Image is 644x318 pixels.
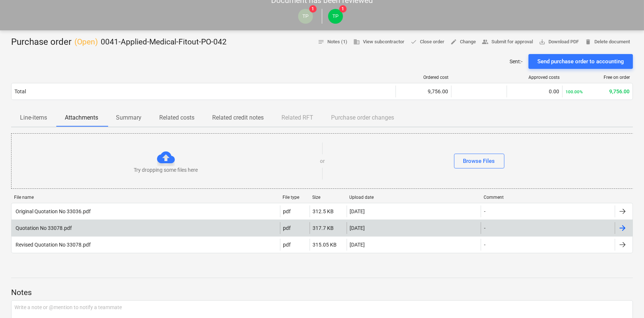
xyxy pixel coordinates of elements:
div: Revised Quotation No 33078.pdf [14,242,91,248]
div: Tejas Pawar [328,9,343,24]
div: Upload date [350,195,478,200]
div: pdf [283,208,291,214]
div: 315.05 KB [313,242,337,248]
span: View subcontractor [353,38,404,46]
div: Purchase order [11,36,227,48]
p: Sent : - [510,58,523,65]
span: delete [585,39,591,45]
span: Delete document [585,38,630,46]
span: 1 [309,5,317,13]
div: Free on order [565,75,630,80]
div: [DATE] [350,208,365,214]
p: or [320,157,325,165]
span: Notes (1) [318,38,347,46]
div: Tejas Pawar [298,9,313,24]
span: TP [302,13,308,19]
p: Line-items [20,113,47,122]
p: Related credit notes [212,113,264,122]
button: Notes (1) [315,36,350,48]
p: Summary [116,113,141,122]
div: Send purchase order to accounting [537,57,624,66]
button: Delete document [582,36,633,48]
div: 312.5 KB [313,208,334,214]
button: Send purchase order to accounting [528,54,633,69]
div: - [484,225,485,231]
span: Download PDF [539,38,579,46]
iframe: Chat Widget [607,282,644,318]
small: 100.00% [565,89,583,94]
div: Total [14,88,26,94]
button: Browse Files [454,154,504,168]
p: Notes [11,288,633,298]
span: edit [450,39,457,45]
button: Download PDF [536,36,582,48]
div: Original Quotation No 33036.pdf [14,208,91,214]
div: pdf [283,242,291,248]
span: notes [318,39,324,45]
span: business [353,39,360,45]
div: - [484,242,485,248]
p: 0041-Applied-Medical-Fitout-PO-042 [101,37,227,47]
div: 317.7 KB [313,225,334,231]
span: Change [450,38,476,46]
div: File name [14,195,277,200]
div: Quotation No 33078.pdf [14,225,72,231]
p: Attachments [65,113,98,122]
button: View subcontractor [350,36,407,48]
div: [DATE] [350,242,365,248]
div: - [484,208,485,214]
div: Size [313,195,344,200]
p: Try dropping some files here [134,166,198,174]
button: Submit for approval [479,36,536,48]
div: File type [283,195,307,200]
p: ( Open ) [74,37,98,47]
span: people_alt [482,39,488,45]
div: Ordered cost [399,75,448,80]
span: Close order [410,38,444,46]
div: Comment [484,195,612,200]
p: Related costs [159,113,194,122]
div: Browse Files [463,156,495,166]
div: 9,756.00 [565,88,630,94]
span: TP [332,13,338,19]
div: 0.00 [510,88,559,94]
div: pdf [283,225,291,231]
span: 1 [339,5,347,13]
div: [DATE] [350,225,365,231]
div: 9,756.00 [399,88,448,94]
button: Close order [407,36,447,48]
div: Try dropping some files hereorBrowse Files [11,133,634,189]
span: save_alt [539,39,545,45]
span: Submit for approval [482,38,533,46]
span: done [410,39,417,45]
button: Change [447,36,479,48]
div: Approved costs [510,75,560,80]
